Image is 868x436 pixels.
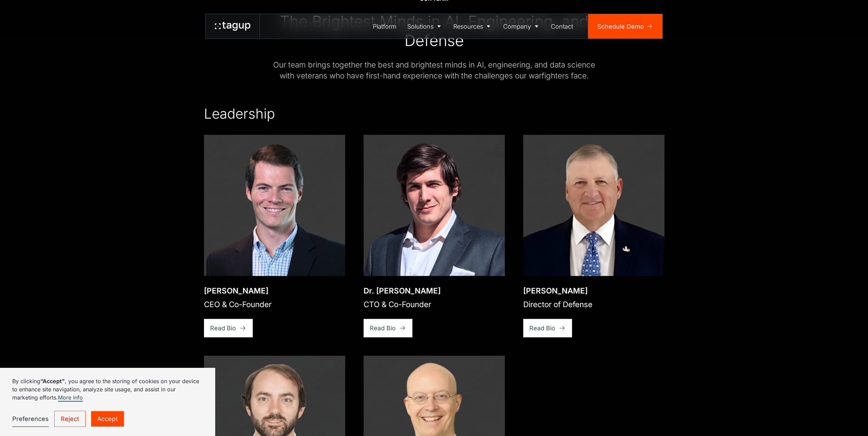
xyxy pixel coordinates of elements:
div: Resources [453,22,483,31]
div: Read Bio [529,323,555,332]
a: Read Bio [523,319,572,337]
div: Company [503,22,531,31]
div: [PERSON_NAME] [523,285,592,296]
a: Reject [54,411,86,427]
p: By clicking , you agree to the storing of cookies on your device to enhance site navigation, anal... [12,377,203,402]
img: Jon Garrity [204,135,345,276]
a: Read Bio [204,319,253,337]
a: Resources [448,14,498,39]
div: Read Bio [370,323,396,332]
div: Contact [551,22,573,31]
a: Accept [91,411,124,426]
a: Solutions [402,14,448,39]
a: Read Bio [364,319,413,337]
a: Open bio popup [204,135,345,276]
div: Schedule Demo [597,22,644,31]
div: Solutions [407,22,433,31]
a: Schedule Demo [588,14,662,39]
img: Dr. Will Vega-Brown [364,135,505,276]
div: Our team brings together the best and brightest minds in AI, engineering, and data science with v... [265,59,603,81]
div: Director of Defense [523,299,592,310]
h2: Leadership [204,105,275,122]
div: Platform [373,22,396,31]
a: More info [58,394,83,402]
div: CEO & Co-Founder [204,299,271,310]
a: Preferences [12,411,49,427]
div: Dr. [PERSON_NAME] [364,285,441,296]
a: Company [498,14,546,39]
a: Platform [368,14,402,39]
a: Open bio popup [364,135,505,276]
strong: “Accept” [40,378,65,385]
a: Contact [546,14,579,39]
div: Read Bio [210,323,236,332]
a: Open bio popup [523,135,664,276]
div: CTO & Co-Founder [364,299,441,310]
div: [PERSON_NAME] [204,285,271,296]
img: Paul Plemmons [523,135,664,276]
